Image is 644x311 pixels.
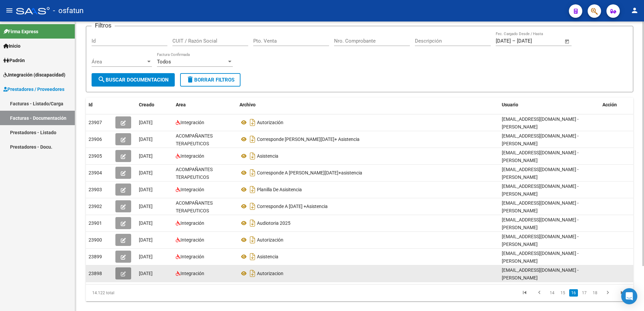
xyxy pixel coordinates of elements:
[517,38,549,44] input: Fecha fin
[157,59,171,65] span: Todos
[621,288,637,304] div: Open Intercom Messenger
[180,187,204,192] span: Integración
[257,187,302,192] span: Planilla De Asisitencia
[136,98,173,112] datatable-header-cell: Creado
[563,38,571,45] button: Open calendar
[257,204,328,209] span: Corresponde A [DATE] +Asistencia
[180,237,204,243] span: Integración
[89,170,102,175] span: 23904
[580,289,589,297] a: 17
[89,153,102,159] span: 23905
[558,289,567,297] a: 15
[176,200,213,213] span: ACOMPAÑANTES TERAPEUTICOS
[89,204,102,209] span: 23902
[257,170,362,175] span: Corresponde A [PERSON_NAME][DATE]+asistencia
[502,133,579,146] span: [EMAIL_ADDRESS][DOMAIN_NAME] - [PERSON_NAME]
[533,289,546,297] a: go to previous page
[176,133,213,146] span: ACOMPAÑANTES TERAPEUTICOS
[502,116,579,129] span: [EMAIL_ADDRESS][DOMAIN_NAME] - [PERSON_NAME]
[257,153,278,159] span: Asistencia
[600,98,633,112] datatable-header-cell: Acción
[248,251,257,262] i: Descargar documento
[89,271,102,276] span: 23898
[139,137,153,142] span: [DATE]
[139,254,153,259] span: [DATE]
[173,98,237,112] datatable-header-cell: Area
[139,271,153,276] span: [DATE]
[3,71,65,79] span: Integración (discapacidad)
[3,28,38,35] span: Firma Express
[239,102,256,107] span: Archivo
[89,120,102,125] span: 23907
[53,3,84,18] span: - osfatun
[248,134,257,145] i: Descargar documento
[139,220,153,226] span: [DATE]
[257,254,278,259] span: Asistencia
[248,117,257,128] i: Descargar documento
[139,102,154,107] span: Creado
[176,167,213,180] span: ACOMPAÑANTES TERAPEUTICOS
[248,201,257,212] i: Descargar documento
[502,251,579,264] span: [EMAIL_ADDRESS][DOMAIN_NAME] - [PERSON_NAME]
[86,284,194,301] div: 14.122 total
[502,184,579,197] span: [EMAIL_ADDRESS][DOMAIN_NAME] - [PERSON_NAME]
[92,59,146,65] span: Área
[180,73,240,87] button: Borrar Filtros
[248,184,257,195] i: Descargar documento
[139,120,153,125] span: [DATE]
[579,287,590,299] li: page 17
[248,218,257,228] i: Descargar documento
[496,38,511,44] input: Fecha inicio
[176,102,186,107] span: Area
[139,187,153,192] span: [DATE]
[180,271,204,276] span: Integración
[518,289,531,297] a: go to first page
[180,254,204,259] span: Integración
[180,220,204,226] span: Integración
[257,137,360,142] span: Corresponde [PERSON_NAME][DATE]+ Asistencia
[502,102,518,107] span: Usuario
[591,289,599,297] a: 18
[3,57,25,64] span: Padrón
[139,237,153,243] span: [DATE]
[547,287,557,299] li: page 14
[257,120,283,125] span: Autorización
[98,75,106,84] mat-icon: search
[139,204,153,209] span: [DATE]
[3,86,64,93] span: Prestadores / Proveedores
[89,254,102,259] span: 23899
[548,289,556,297] a: 14
[499,98,600,112] datatable-header-cell: Usuario
[89,237,102,243] span: 23900
[248,268,257,279] i: Descargar documento
[139,153,153,159] span: [DATE]
[512,38,516,44] span: –
[568,287,579,299] li: page 16
[3,42,20,50] span: Inicio
[502,167,579,180] span: [EMAIL_ADDRESS][DOMAIN_NAME] - [PERSON_NAME]
[237,98,499,112] datatable-header-cell: Archivo
[89,102,93,107] span: Id
[248,151,257,161] i: Descargar documento
[186,77,234,83] span: Borrar Filtros
[257,220,290,226] span: Audiotoria 2025
[92,21,115,30] h3: Filtros
[590,287,600,299] li: page 18
[257,237,283,243] span: Autorización
[5,6,13,14] mat-icon: menu
[502,217,579,230] span: [EMAIL_ADDRESS][DOMAIN_NAME] - [PERSON_NAME]
[139,170,153,175] span: [DATE]
[502,200,579,213] span: [EMAIL_ADDRESS][DOMAIN_NAME] - [PERSON_NAME]
[248,235,257,245] i: Descargar documento
[502,150,579,163] span: [EMAIL_ADDRESS][DOMAIN_NAME] - [PERSON_NAME]
[616,289,629,297] a: go to last page
[569,289,578,297] a: 16
[89,137,102,142] span: 23906
[601,289,614,297] a: go to next page
[180,153,204,159] span: Integración
[557,287,568,299] li: page 15
[631,6,639,14] mat-icon: person
[92,73,175,87] button: Buscar Documentacion
[257,271,283,276] span: Autorizacion
[180,120,204,125] span: Integración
